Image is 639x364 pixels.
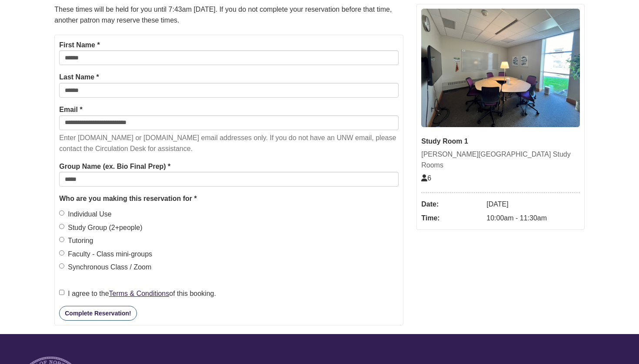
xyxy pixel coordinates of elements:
[59,262,151,273] label: Synchronous Class / Zoom
[59,263,64,269] input: Synchronous Class / Zoom
[59,288,216,299] label: I agree to the of this booking.
[54,4,403,26] p: These times will be held for you until 7:43am [DATE]. If you do not complete your reservation bef...
[59,132,399,154] p: Enter [DOMAIN_NAME] or [DOMAIN_NAME] email addresses only. If you do not have an UNW email, pleas...
[421,211,482,225] dt: Time:
[59,222,142,233] label: Study Group (2+people)
[59,210,64,216] input: Individual Use
[59,193,399,204] legend: Who are you making this reservation for *
[59,249,152,260] label: Faculty - Class mini-groups
[59,224,64,229] input: Study Group (2+people)
[59,250,64,256] input: Faculty - Class mini-groups
[59,104,82,115] label: Email *
[59,209,112,220] label: Individual Use
[421,9,580,127] img: Study Room 1
[421,149,580,171] div: [PERSON_NAME][GEOGRAPHIC_DATA] Study Rooms
[59,39,100,51] label: First Name *
[59,306,136,321] button: Complete Reservation!
[59,161,170,172] label: Group Name (ex. Bio Final Prep) *
[59,72,99,83] label: Last Name *
[59,290,64,295] input: I agree to theTerms & Conditionsof this booking.
[421,136,580,147] div: Study Room 1
[109,290,170,297] a: Terms & Conditions
[486,211,580,225] dd: 10:00am - 11:30am
[486,197,580,211] dd: [DATE]
[59,237,64,242] input: Tutoring
[421,174,431,182] span: The capacity of this space
[59,235,93,246] label: Tutoring
[421,197,482,211] dt: Date:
